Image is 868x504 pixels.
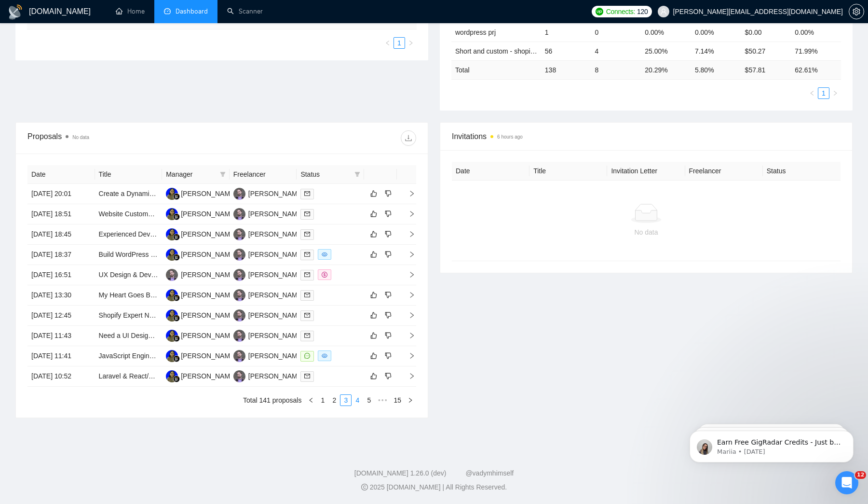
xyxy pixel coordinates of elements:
[166,311,236,319] a: AA[PERSON_NAME]
[166,289,178,301] img: AA
[116,7,145,15] a: homeHome
[791,42,841,60] td: 71.99%
[405,394,416,406] button: right
[382,249,394,260] button: dislike
[401,292,415,298] span: right
[741,42,791,60] td: $50.27
[368,330,380,341] button: like
[806,87,818,99] li: Previous Page
[455,28,496,36] a: wordpress prj
[382,188,394,199] button: dislike
[368,289,380,301] button: like
[452,130,841,142] span: Invitations
[405,37,417,49] button: right
[460,227,833,238] div: No data
[368,208,380,220] button: like
[220,171,226,177] span: filter
[233,331,304,339] a: AS[PERSON_NAME]
[607,162,685,181] th: Invitation Letter
[809,90,815,96] span: left
[591,23,641,42] td: 0
[317,395,328,406] a: 1
[391,395,404,406] a: 15
[660,8,667,15] span: user
[385,40,391,46] span: left
[27,265,95,285] td: [DATE] 16:51
[385,291,392,299] span: dislike
[27,346,95,366] td: [DATE] 11:41
[233,250,304,258] a: AS[PERSON_NAME]
[529,162,607,181] th: Title
[166,188,178,200] img: AA
[248,209,304,219] div: [PERSON_NAME]
[541,60,591,79] td: 138
[230,165,297,184] th: Freelancer
[541,42,591,60] td: 56
[99,210,260,218] a: Website Customer Area and Configurator for Services
[173,315,180,322] img: gigradar-bm.png
[166,230,236,238] a: AA[PERSON_NAME]
[382,350,394,362] button: dislike
[248,229,304,239] div: [PERSON_NAME]
[173,213,180,220] img: gigradar-bm.png
[405,37,417,49] li: Next Page
[354,469,447,477] a: [DOMAIN_NAME] 1.26.0 (dev)
[855,471,866,479] span: 12
[382,208,394,220] button: dislike
[452,162,529,181] th: Date
[173,193,180,200] img: gigradar-bm.png
[451,60,541,79] td: Total
[382,228,394,240] button: dislike
[370,352,377,360] span: like
[227,7,263,15] a: searchScanner
[233,270,304,278] a: AS[PERSON_NAME]
[370,251,377,258] span: like
[304,333,310,338] span: mail
[352,394,363,406] li: 4
[401,373,415,379] span: right
[181,350,236,361] div: [PERSON_NAME]
[401,130,416,146] button: download
[835,471,858,494] iframe: Intercom live chat
[407,397,413,403] span: right
[166,208,178,220] img: AA
[382,309,394,321] button: dislike
[364,395,374,406] a: 5
[806,87,818,99] button: left
[497,134,523,140] time: 6 hours ago
[27,245,95,265] td: [DATE] 18:37
[233,269,245,281] img: AS
[641,60,691,79] td: 20.29 %
[363,394,375,406] li: 5
[382,370,394,382] button: dislike
[368,249,380,260] button: like
[354,171,360,177] span: filter
[95,245,163,265] td: Build WordPress Plugin for Inventory Toggle & Geo-Prompt
[849,8,864,15] a: setting
[455,47,545,55] a: Short and custom - shopify prj
[596,8,603,15] img: upwork-logo.png
[181,209,236,219] div: [PERSON_NAME]
[370,311,377,319] span: like
[385,352,392,360] span: dislike
[166,331,236,339] a: AA[PERSON_NAME]
[173,234,180,240] img: gigradar-bm.png
[340,395,351,406] a: 3
[248,310,304,321] div: [PERSON_NAME]
[385,210,392,218] span: dislike
[368,370,380,382] button: like
[304,373,310,379] span: mail
[218,167,228,182] span: filter
[233,188,245,200] img: AS
[304,292,310,298] span: mail
[829,87,841,99] li: Next Page
[173,294,180,301] img: gigradar-bm.png
[27,366,95,387] td: [DATE] 10:52
[233,350,245,362] img: AS
[233,208,245,220] img: AS
[27,285,95,306] td: [DATE] 13:30
[27,306,95,326] td: [DATE] 12:45
[164,8,171,14] span: dashboard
